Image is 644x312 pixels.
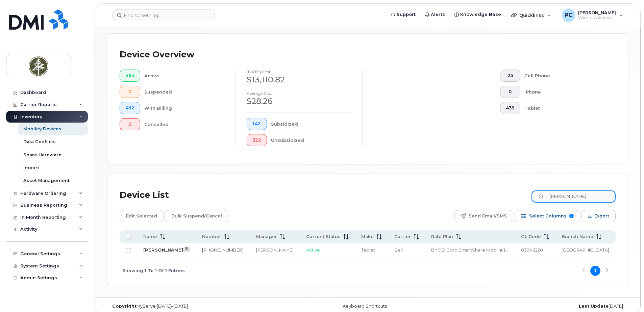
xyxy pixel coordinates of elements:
[531,190,616,203] input: Search Device List ...
[361,234,374,240] span: Make
[506,105,515,111] span: 439
[247,74,351,85] div: $13,110.82
[122,266,185,276] span: Showing 1 To 1 Of 1 Entries
[469,211,507,221] span: Send Email/SMS
[506,89,515,95] span: 0
[120,70,140,82] button: 464
[247,91,351,96] h4: Average cost
[271,134,352,146] div: Unsubsidized
[343,304,387,309] a: Keyboard Shortcuts
[125,122,134,127] span: 0
[521,234,541,240] span: GL Code
[431,11,445,18] span: Alerts
[144,70,225,82] div: Active
[581,210,616,222] button: Export
[120,118,140,130] button: 0
[247,70,351,74] h4: [DATE] cost
[454,304,628,309] div: [DATE]
[500,102,520,114] button: 439
[557,8,628,22] div: Paulina Cantos
[524,86,605,98] div: iPhone
[113,9,215,21] input: Find something...
[202,247,244,253] a: [PHONE_NUMBER]
[171,211,222,221] span: Bulk Suspend/Cancel
[361,247,375,253] span: Tablet
[500,86,520,98] button: 0
[247,118,267,130] button: 142
[524,70,605,82] div: Cell Phone
[247,134,267,146] button: 322
[578,10,616,15] span: [PERSON_NAME]
[202,234,221,240] span: Number
[579,304,609,309] strong: Last Update
[125,89,134,95] span: 0
[397,11,416,18] span: Support
[120,102,140,114] button: 462
[120,210,164,222] button: Edit Selected
[515,210,580,222] button: Select Columns 9
[306,247,320,253] span: Active
[578,15,616,21] span: Wireless Admin
[386,8,420,21] a: Support
[521,247,543,253] span: 0391-6220
[256,234,277,240] span: Manager
[506,73,515,78] span: 25
[590,266,600,276] button: Page 1
[594,211,609,221] span: Export
[420,8,450,21] a: Alerts
[107,304,281,309] div: MyServe [DATE]–[DATE]
[271,118,352,130] div: Subsidized
[524,102,605,114] div: Tablet
[500,70,520,82] button: 25
[519,12,544,18] span: Quicklinks
[394,247,403,253] span: Bell
[165,210,228,222] button: Bulk Suspend/Cancel
[125,73,134,78] span: 464
[252,121,261,127] span: 142
[183,247,190,252] a: View Last Bill
[143,247,183,253] a: [PERSON_NAME]
[565,11,572,19] span: PC
[252,137,261,143] span: 322
[144,118,225,130] div: Cancelled
[247,96,351,107] div: $28.26
[450,8,506,21] a: Knowledge Base
[143,234,157,240] span: Name
[431,234,453,240] span: Rate Plan
[460,11,501,18] span: Knowledge Base
[256,247,294,253] div: [PERSON_NAME]
[529,211,567,221] span: Select Columns
[126,211,157,221] span: Edit Selected
[506,8,556,22] div: Quicklinks
[431,247,508,253] span: BYOD Corp SmartShare Mob Int 10
[562,247,609,253] span: [GEOGRAPHIC_DATA]
[120,86,140,98] button: 0
[306,234,341,240] span: Current Status
[144,102,225,114] div: With Billing
[112,304,137,309] strong: Copyright
[394,234,411,240] span: Carrier
[454,210,513,222] button: Send Email/SMS
[144,86,225,98] div: Suspended
[120,46,194,63] div: Device Overview
[569,214,574,218] span: 9
[125,105,134,111] span: 462
[120,186,169,204] div: Device List
[562,234,593,240] span: Branch Name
